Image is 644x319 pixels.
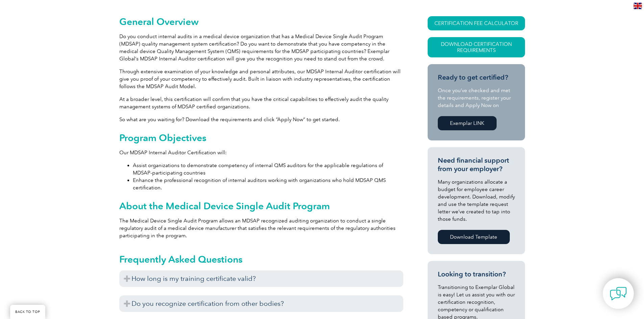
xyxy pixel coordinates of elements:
[438,116,497,130] a: Exemplar LINK
[438,87,515,109] p: Once you’ve checked and met the requirements, register your details and Apply Now on
[119,132,403,143] h2: Program Objectives
[438,178,515,223] p: Many organizations allocate a budget for employee career development. Download, modify and use th...
[119,16,403,27] h2: General Overview
[133,177,403,191] li: Enhance the professional recognition of internal auditors working with organizations who hold MDS...
[10,305,45,319] a: BACK TO TOP
[634,3,642,9] img: en
[119,254,403,265] h2: Frequently Asked Questions
[133,162,403,177] li: Assist organizations to demonstrate competency of internal QMS auditors for the applicable regula...
[428,37,525,57] a: Download Certification Requirements
[119,295,403,312] h3: Do you recognize certification from other bodies?
[610,285,627,302] img: contact-chat.png
[438,73,515,82] h3: Ready to get certified?
[119,201,403,211] h2: About the Medical Device Single Audit Program
[119,217,403,239] p: The Medical Device Single Audit Program allows an MDSAP recognized auditing organization to condu...
[119,149,403,156] p: Our MDSAP Internal Auditor Certification will:
[119,33,403,62] p: Do you conduct internal audits in a medical device organization that has a Medical Device Single ...
[119,96,403,110] p: At a broader level, this certification will confirm that you have the critical capabilities to ef...
[438,270,515,278] h3: Looking to transition?
[438,156,515,173] h3: Need financial support from your employer?
[438,230,510,244] a: Download Template
[428,16,525,30] a: CERTIFICATION FEE CALCULATOR
[119,270,403,287] h3: How long is my training certificate valid?
[119,116,403,123] p: So what are you waiting for? Download the requirements and click “Apply Now” to get started.
[119,68,403,90] p: Through extensive examination of your knowledge and personal attributes, our MDSAP Internal Audit...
